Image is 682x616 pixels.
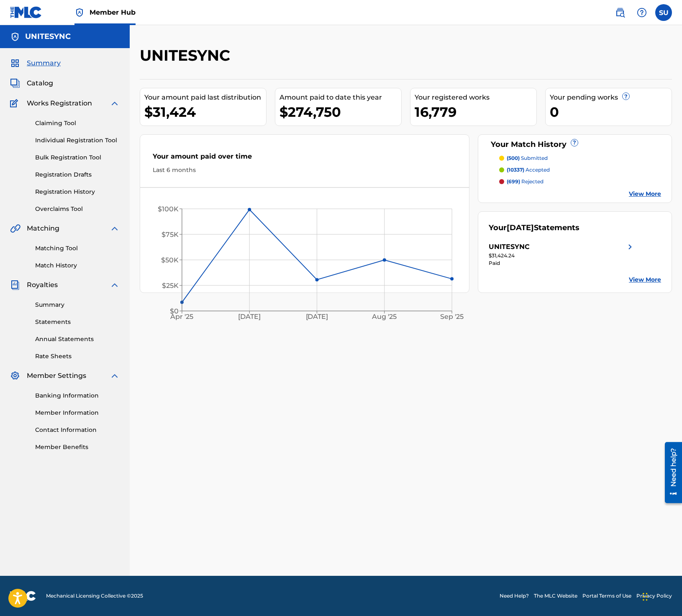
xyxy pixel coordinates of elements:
[489,139,661,150] div: Your Match History
[636,592,672,600] a: Privacy Policy
[35,153,120,162] a: Bulk Registration Tool
[640,576,682,616] iframe: Chat Widget
[500,592,529,600] a: Need Help?
[170,313,194,321] tspan: Apr '25
[25,32,71,41] h5: UNITESYNC
[35,205,120,213] a: Overclaims Tool
[170,307,179,315] tspan: $0
[279,92,401,103] div: Amount paid to date this year
[35,408,120,417] a: Member Information
[489,222,579,234] div: Your Statements
[415,92,536,103] div: Your registered works
[10,280,20,290] img: Royalties
[35,300,120,309] a: Summary
[534,592,577,600] a: The MLC Website
[35,244,120,253] a: Matching Tool
[306,313,328,321] tspan: [DATE]
[46,592,143,600] span: Mechanical Licensing Collective © 2025
[441,313,464,321] tspan: Sep '25
[153,166,456,175] div: Last 6 months
[499,178,661,185] a: (699) rejected
[35,119,120,128] a: Claiming Tool
[499,154,661,162] a: (500) submitted
[35,170,120,179] a: Registration Drafts
[507,223,534,232] span: [DATE]
[612,4,628,21] a: Public Search
[27,78,53,88] span: Catalog
[27,280,58,290] span: Royalties
[35,261,120,270] a: Match History
[550,92,672,103] div: Your pending works
[507,167,524,173] span: (10337)
[629,275,661,284] a: View More
[10,32,20,42] img: Accounts
[507,155,520,161] span: (500)
[629,190,661,198] a: View More
[10,6,42,18] img: MLC Logo
[153,151,456,166] div: Your amount paid over time
[238,313,261,321] tspan: [DATE]
[74,8,85,18] img: Top Rightsholder
[162,282,179,290] tspan: $25K
[144,92,266,103] div: Your amount paid last distribution
[158,205,179,213] tspan: $100K
[10,78,20,88] img: Catalog
[162,231,179,239] tspan: $75K
[10,58,61,68] a: SummarySummary
[10,223,21,234] img: Matching
[582,592,631,600] a: Portal Terms of Use
[35,443,120,452] a: Member Benefits
[640,576,682,616] div: Widget pro chat
[10,371,20,381] img: Member Settings
[643,584,648,609] div: Přetáhnout
[27,223,59,234] span: Matching
[507,166,550,174] p: accepted
[571,139,578,146] span: ?
[10,98,21,108] img: Works Registration
[550,103,672,121] div: 0
[615,8,625,18] img: search
[372,313,397,321] tspan: Aug '25
[625,242,635,252] img: right chevron icon
[415,103,536,121] div: 16,779
[489,252,636,259] div: $31,424.24
[489,242,636,267] a: UNITESYNCright chevron icon$31,424.24Paid
[110,223,120,234] img: expand
[35,391,120,400] a: Banking Information
[35,426,120,434] a: Contact Information
[499,166,661,174] a: (10337) accepted
[35,136,120,145] a: Individual Registration Tool
[507,178,520,185] span: (699)
[10,58,20,68] img: Summary
[637,8,647,18] img: help
[110,280,120,290] img: expand
[35,318,120,326] a: Statements
[27,371,86,381] span: Member Settings
[27,98,92,108] span: Works Registration
[507,154,548,162] p: submitted
[10,591,36,601] img: logo
[35,335,120,344] a: Annual Statements
[27,58,61,68] span: Summary
[35,352,120,361] a: Rate Sheets
[489,259,636,267] div: Paid
[35,187,120,196] a: Registration History
[90,8,136,17] span: Member Hub
[140,46,234,65] h2: UNITESYNC
[633,4,650,21] div: Help
[110,98,120,108] img: expand
[655,4,672,21] div: User Menu
[144,103,266,121] div: $31,424
[507,178,544,185] p: rejected
[279,103,401,121] div: $274,750
[110,371,120,381] img: expand
[161,256,179,264] tspan: $50K
[10,78,53,88] a: CatalogCatalog
[623,93,629,100] span: ?
[489,242,530,252] div: UNITESYNC
[659,439,682,506] iframe: Resource Center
